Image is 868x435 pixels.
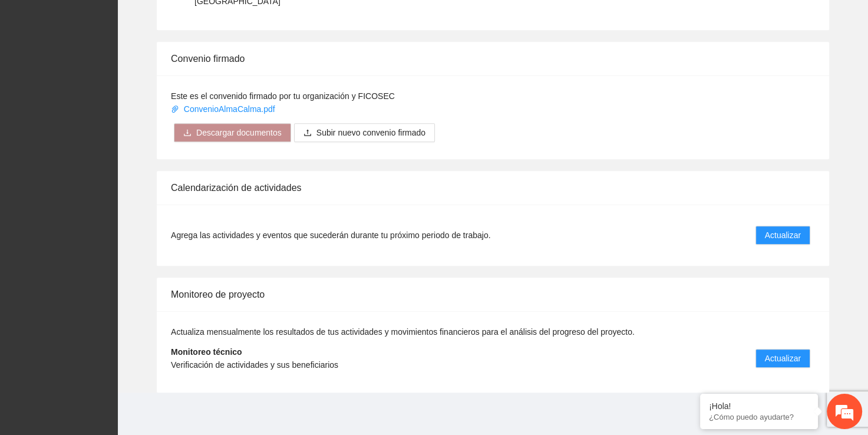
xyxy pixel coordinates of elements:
span: Estamos en línea. [68,147,163,266]
span: uploadSubir nuevo convenio firmado [294,128,435,137]
div: Calendarización de actividades [171,171,815,205]
span: Actualizar [765,229,801,242]
span: Actualiza mensualmente los resultados de tus actividades y movimientos financieros para el anális... [171,327,635,337]
span: download [183,128,192,138]
strong: Monitoreo técnico [171,347,242,357]
div: ¡Hola! [709,401,809,411]
span: Verificación de actividades y sus beneficiarios [171,360,338,370]
a: ConvenioAlmaCalma.pdf [171,104,278,114]
span: Este es el convenido firmado por tu organización y FICOSEC [171,91,395,101]
div: Minimizar ventana de chat en vivo [193,6,222,34]
div: Chatee con nosotros ahora [61,60,198,75]
div: Convenio firmado [171,42,815,75]
textarea: Escriba su mensaje y pulse “Intro” [6,301,225,342]
span: paper-clip [171,105,179,113]
span: Agrega las actividades y eventos que sucederán durante tu próximo periodo de trabajo. [171,229,490,242]
p: ¿Cómo puedo ayudarte? [709,413,809,421]
span: Actualizar [765,352,801,365]
button: Actualizar [755,349,810,368]
button: downloadDescargar documentos [174,123,291,142]
span: Descargar documentos [196,126,282,139]
span: Subir nuevo convenio firmado [316,126,425,139]
div: Monitoreo de proyecto [171,278,815,311]
button: Actualizar [755,226,810,245]
button: uploadSubir nuevo convenio firmado [294,123,435,142]
span: upload [303,128,312,138]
